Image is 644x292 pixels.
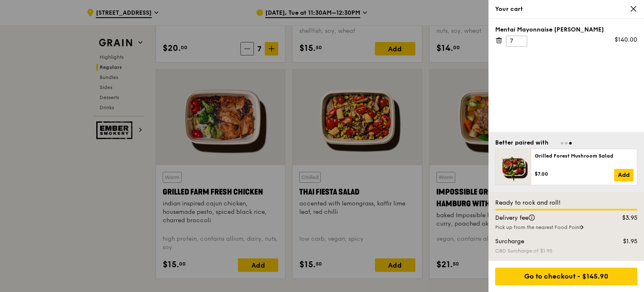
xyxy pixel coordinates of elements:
div: Your cart [495,5,637,13]
div: $140.00 [615,36,637,44]
div: Grilled Forest Mushroom Salad [535,153,633,159]
div: Go to checkout - $145.90 [495,268,637,285]
div: Mentai Mayonnaise [PERSON_NAME] [495,26,637,34]
div: CBD Surcharge of $1.95 [495,247,637,254]
div: Surcharge [490,237,604,246]
a: Add [614,169,633,182]
div: Delivery fee [490,214,604,222]
div: $3.95 [604,214,643,222]
div: Ready to rock and roll! [495,199,637,207]
span: Go to slide 3 [569,142,572,145]
div: Better paired with [495,139,549,147]
span: Go to slide 1 [561,142,563,145]
span: Go to slide 2 [565,142,567,145]
div: $1.95 [604,237,643,246]
div: $7.00 [535,171,614,177]
div: Pick up from the nearest Food Point [495,224,637,231]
